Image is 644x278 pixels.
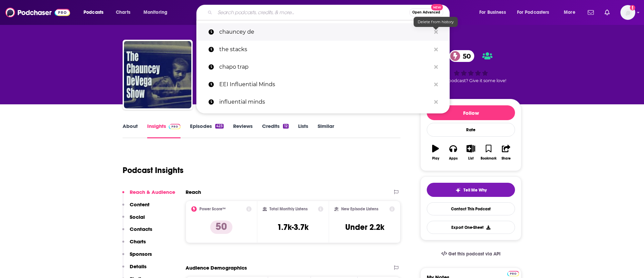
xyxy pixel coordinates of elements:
[345,222,384,232] h3: Under 2.2k
[79,7,112,18] button: open menu
[507,271,519,276] img: Podchaser Pro
[497,140,515,165] button: Share
[427,183,515,197] button: tell me why sparkleTell Me Why
[122,189,175,201] button: Reach & Audience
[436,246,506,262] a: Get this podcast via API
[124,41,191,108] img: The Chauncey DeVega Show
[123,165,184,175] h1: Podcast Insights
[277,222,309,232] h3: 1.7k-3.7k
[341,207,378,211] h2: New Episode Listens
[111,7,134,18] a: Charts
[517,8,549,17] span: For Podcasters
[462,140,480,165] button: List
[130,238,146,245] p: Charts
[414,17,458,27] div: Delete from history
[480,140,497,165] button: Bookmark
[420,46,521,88] div: 50Good podcast? Give it some love!
[463,187,487,193] span: Tell Me Why
[130,189,175,195] p: Reach & Audience
[122,263,147,276] button: Details
[147,123,181,138] a: InsightsPodchaser Pro
[449,50,474,62] a: 50
[84,8,103,17] span: Podcasts
[318,123,334,138] a: Similar
[427,105,515,120] button: Follow
[130,226,152,232] p: Contacts
[143,8,167,17] span: Monitoring
[283,124,288,129] div: 12
[427,140,444,165] button: Play
[432,157,439,161] div: Play
[262,123,288,138] a: Credits12
[130,263,147,270] p: Details
[507,270,519,276] a: Pro website
[427,221,515,234] button: Export One-Sheet
[219,76,431,93] p: EEI Influential Minds
[122,201,150,214] button: Content
[116,8,130,17] span: Charts
[456,50,474,62] span: 50
[412,11,440,14] span: Open Advanced
[620,5,635,20] span: Logged in as juliahaav
[449,157,458,161] div: Apps
[169,124,181,129] img: Podchaser Pro
[455,187,461,193] img: tell me why sparkle
[269,207,308,211] h2: Total Monthly Listens
[431,4,443,10] span: New
[219,41,431,58] p: the stacks
[630,5,635,10] svg: Add a profile image
[215,7,409,18] input: Search podcasts, credits, & more...
[502,157,511,161] div: Share
[298,123,308,138] a: Lists
[199,207,226,211] h2: Power Score™
[475,7,514,18] button: open menu
[186,265,247,271] h2: Audience Demographics
[444,140,462,165] button: Apps
[130,201,150,208] p: Content
[215,124,224,129] div: 423
[620,5,635,20] button: Show profile menu
[122,238,146,251] button: Charts
[602,7,612,18] a: Show notifications dropdown
[210,220,232,234] p: 50
[479,8,506,17] span: For Business
[139,7,176,18] button: open menu
[481,157,496,161] div: Bookmark
[196,93,450,111] a: influential minds
[122,226,152,238] button: Contacts
[427,202,515,215] a: Contact This Podcast
[409,8,443,16] button: Open AdvancedNew
[190,123,224,138] a: Episodes423
[436,78,506,83] span: Good podcast? Give it some love!
[5,6,70,19] img: Podchaser - Follow, Share and Rate Podcasts
[130,251,152,257] p: Sponsors
[427,123,515,137] div: Rate
[130,214,145,220] p: Social
[196,76,450,93] a: EEI Influential Minds
[448,251,501,257] span: Get this podcast via API
[203,5,456,20] div: Search podcasts, credits, & more...
[219,93,431,111] p: influential minds
[219,23,431,41] p: chauncey de
[559,7,584,18] button: open menu
[196,23,450,41] a: chauncey de
[122,214,145,226] button: Social
[620,5,635,20] img: User Profile
[123,123,138,138] a: About
[468,157,474,161] div: List
[219,58,431,76] p: chapo trap
[196,58,450,76] a: chapo trap
[585,7,597,18] a: Show notifications dropdown
[122,251,152,263] button: Sponsors
[513,7,559,18] button: open menu
[196,41,450,58] a: the stacks
[564,8,575,17] span: More
[186,189,201,195] h2: Reach
[233,123,253,138] a: Reviews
